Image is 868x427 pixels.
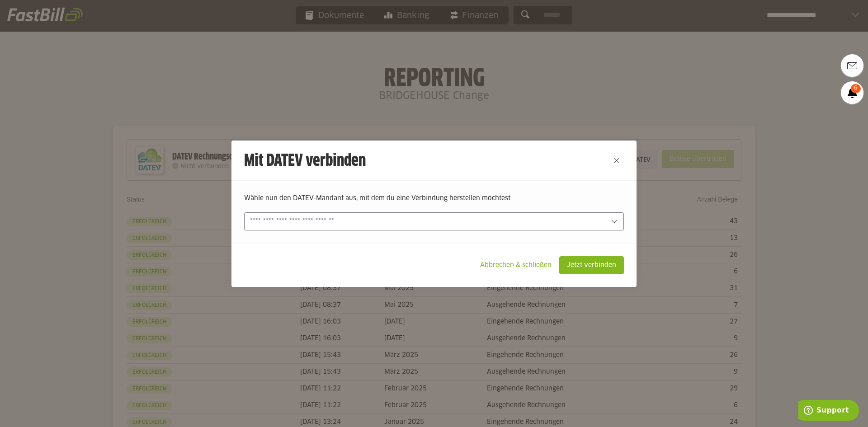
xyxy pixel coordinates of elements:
iframe: Öffnet ein Widget, in dem Sie weitere Informationen finden [798,400,859,422]
sl-button: Abbrechen & schließen [472,256,559,274]
p: Wähle nun den DATEV-Mandant aus, mit dem du eine Verbindung herstellen möchtest [244,193,624,203]
span: 6 [851,84,861,93]
sl-button: Jetzt verbinden [559,256,624,274]
a: 6 [841,81,863,104]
